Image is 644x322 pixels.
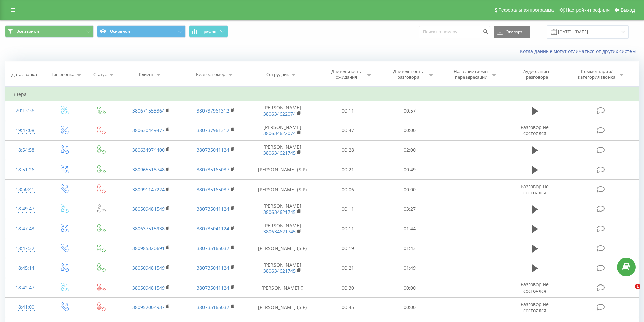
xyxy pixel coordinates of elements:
[12,124,38,137] div: 19:47:08
[12,202,38,216] div: 18:49:47
[379,219,441,239] td: 01:44
[132,166,165,173] a: 380965518748
[132,186,165,193] a: 380991147224
[197,166,229,173] a: 380735165037
[263,209,296,215] a: 380634621745
[379,121,441,140] td: 00:00
[453,69,489,80] div: Название схемы переадресации
[139,72,154,77] div: Клиент
[521,183,549,196] span: Разговор не состоялся
[201,29,216,34] span: График
[521,281,549,294] span: Разговор не состоялся
[97,25,186,38] button: Основной
[577,69,617,80] div: Комментарий/категория звонка
[12,301,38,314] div: 18:41:00
[197,225,229,232] a: 380735041124
[248,219,317,239] td: [PERSON_NAME]
[328,69,364,80] div: Длительность ожидания
[197,127,229,133] a: 380737961312
[266,72,289,77] div: Сотрудник
[498,7,554,13] span: Реферальная программа
[248,180,317,199] td: [PERSON_NAME] (SIP)
[93,72,107,77] div: Статус
[317,258,379,278] td: 00:21
[263,110,296,117] a: 380634622074
[197,186,229,193] a: 380735165037
[520,48,639,54] a: Когда данные могут отличаться от других систем
[5,25,94,38] button: Все звонки
[317,298,379,317] td: 00:45
[16,29,39,34] span: Все звонки
[248,258,317,278] td: [PERSON_NAME]
[317,160,379,179] td: 00:21
[132,127,165,133] a: 380630449477
[566,7,610,13] span: Настройки профиля
[621,7,635,13] span: Выход
[379,199,441,219] td: 03:27
[379,101,441,121] td: 00:57
[419,26,490,38] input: Поиск по номеру
[390,69,426,80] div: Длительность разговора
[248,160,317,179] td: [PERSON_NAME] (SIP)
[132,206,165,212] a: 380509481549
[132,284,165,291] a: 380509481549
[248,199,317,219] td: [PERSON_NAME]
[132,265,165,271] a: 380509481549
[5,88,639,101] td: Вчера
[12,242,38,255] div: 18:47:32
[317,180,379,199] td: 00:06
[379,140,441,160] td: 02:00
[248,239,317,258] td: [PERSON_NAME] (SIP)
[263,228,296,235] a: 380634621745
[379,278,441,298] td: 00:00
[248,298,317,317] td: [PERSON_NAME] (SIP)
[197,107,229,114] a: 380737961312
[317,101,379,121] td: 00:11
[263,268,296,274] a: 380634621745
[132,107,165,114] a: 380671553364
[379,239,441,258] td: 01:43
[12,104,38,117] div: 20:13:36
[132,245,165,251] a: 380985320691
[521,124,549,137] span: Разговор не состоялся
[317,121,379,140] td: 00:47
[132,147,165,153] a: 380634974400
[248,140,317,160] td: [PERSON_NAME]
[11,72,37,77] div: Дата звонка
[196,72,225,77] div: Бизнес номер
[248,101,317,121] td: [PERSON_NAME]
[317,239,379,258] td: 00:19
[494,26,530,38] button: Экспорт
[379,180,441,199] td: 00:00
[197,147,229,153] a: 380735041124
[317,199,379,219] td: 00:11
[317,140,379,160] td: 00:28
[189,25,228,38] button: График
[263,130,296,137] a: 380634622074
[12,183,38,196] div: 18:50:41
[248,278,317,298] td: [PERSON_NAME] ()
[621,284,637,300] iframe: Intercom live chat
[12,163,38,176] div: 18:51:26
[51,72,74,77] div: Тип звонка
[12,281,38,294] div: 18:42:47
[197,206,229,212] a: 380735041124
[379,258,441,278] td: 01:49
[132,304,165,311] a: 380952004937
[248,121,317,140] td: [PERSON_NAME]
[317,278,379,298] td: 00:30
[379,160,441,179] td: 00:49
[132,225,165,232] a: 380637515938
[263,150,296,156] a: 380634621745
[12,262,38,275] div: 18:45:14
[197,304,229,311] a: 380735165037
[12,222,38,236] div: 18:47:43
[379,298,441,317] td: 00:00
[197,265,229,271] a: 380735041124
[197,245,229,251] a: 380735165037
[12,144,38,157] div: 18:54:58
[521,301,549,314] span: Разговор не состоялся
[515,69,559,80] div: Аудиозапись разговора
[317,219,379,239] td: 00:11
[635,284,640,289] span: 1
